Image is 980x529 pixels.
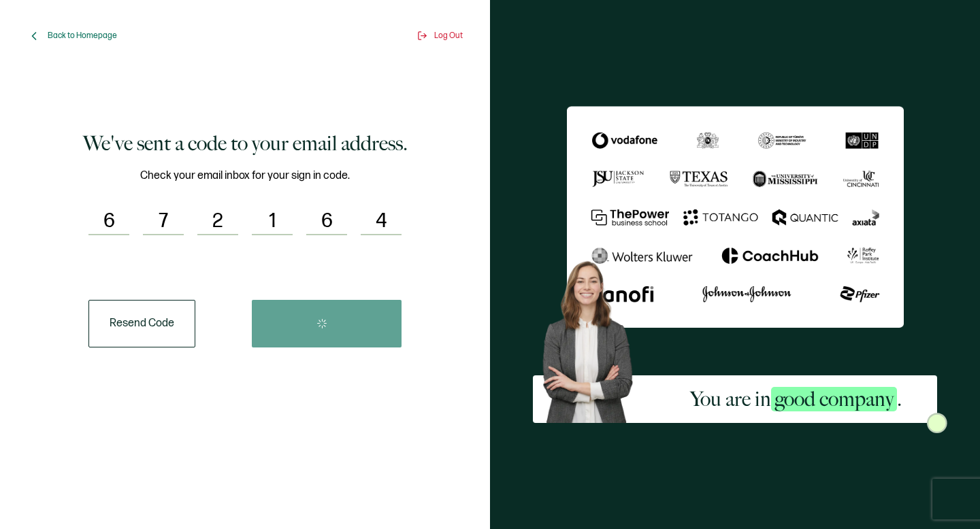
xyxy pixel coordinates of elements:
h2: You are in . [690,386,902,413]
img: Sertifier We've sent a code to your email address. [567,106,904,328]
span: Check your email inbox for your sign in code. [140,167,350,184]
button: Resend Code [88,300,195,347]
h1: We've sent a code to your email address. [83,130,408,157]
span: Back to Homepage [48,31,117,41]
span: Log Out [434,31,463,41]
img: Sertifier Signup - You are in <span class="strong-h">good company</span>. Hero [533,253,654,423]
img: Sertifier Signup [927,413,947,433]
span: good company [771,387,897,411]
